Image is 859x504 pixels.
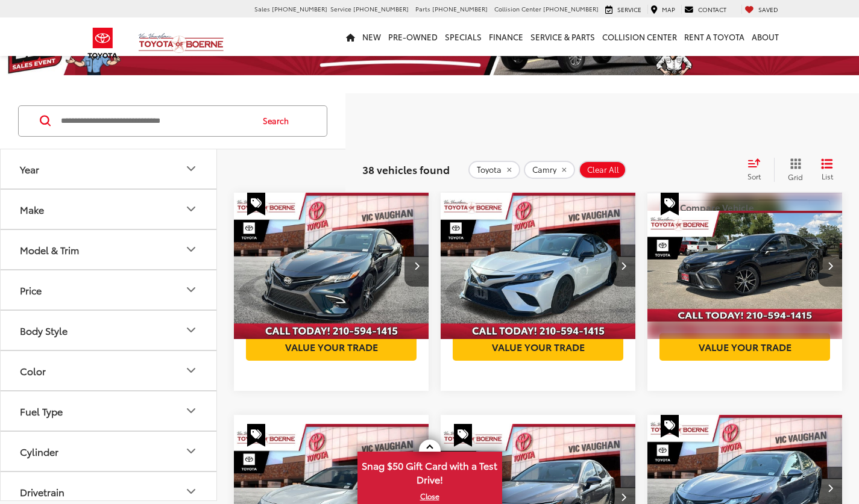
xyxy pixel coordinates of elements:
[359,453,501,490] span: Snag $50 Gift Card with a Test Drive!
[647,193,843,339] div: 2024 Toyota Camry SE Nightshade 0
[138,33,224,54] img: Vic Vaughan Toyota of Boerne
[184,202,198,216] div: Make
[272,4,327,13] span: [PHONE_NUMBER]
[184,282,198,297] div: Price
[454,424,472,447] span: Special
[647,5,678,14] a: Map
[432,4,488,13] span: [PHONE_NUMBER]
[818,244,842,287] button: Next image
[20,486,65,497] div: Drivetrain
[404,244,429,287] button: Next image
[741,5,781,14] a: My Saved Vehicles
[1,230,218,269] button: Model & TrimModel & Trim
[602,5,644,14] a: Service
[747,171,761,181] span: Sort
[477,165,502,175] span: Toyota
[543,4,599,13] span: [PHONE_NUMBER]
[647,193,843,339] a: 2024 Toyota Camry SE Nightshade2024 Toyota Camry SE Nightshade2024 Toyota Camry SE Nightshade2024...
[362,162,450,176] span: 38 vehicles found
[233,193,430,339] div: 2018 Toyota Camry SE 0
[1,351,218,390] button: ColorColor
[647,193,843,340] img: 2024 Toyota Camry SE Nightshade
[184,403,198,418] div: Fuel Type
[494,4,541,13] span: Collision Center
[254,4,270,13] span: Sales
[527,17,599,56] a: Service & Parts: Opens in a new tab
[20,244,79,255] div: Model & Trim
[579,161,626,179] button: Clear All
[441,17,485,56] a: Specials
[1,432,218,471] button: CylinderCylinder
[599,17,681,56] a: Collision Center
[251,106,306,136] button: Search
[247,193,265,216] span: Special
[485,17,527,56] a: Finance
[415,4,430,13] span: Parts
[20,163,39,175] div: Year
[247,424,265,447] span: Special
[788,172,803,182] span: Grid
[20,325,68,336] div: Body Style
[385,17,441,56] a: Pre-Owned
[661,415,679,438] span: Special
[80,23,125,63] img: Toyota
[1,391,218,431] button: Fuel TypeFuel Type
[532,165,556,175] span: Camry
[184,363,198,378] div: Color
[662,5,675,14] span: Map
[184,444,198,458] div: Cylinder
[184,484,198,499] div: Drivetrain
[1,270,218,310] button: PricePrice
[353,4,409,13] span: [PHONE_NUMBER]
[233,193,430,340] img: 2018 Toyota Camry SE
[661,193,679,216] span: Special
[774,158,812,182] button: Grid View
[1,190,218,229] button: MakeMake
[440,193,637,339] div: 2022 Toyota Camry TRD V6 0
[20,405,63,417] div: Fuel Type
[184,242,198,257] div: Model & Trim
[233,193,430,339] a: 2018 Toyota Camry SE2018 Toyota Camry SE2018 Toyota Camry SE2018 Toyota Camry SE
[812,158,842,182] button: List View
[60,107,251,135] input: Search by Make, Model, or Keyword
[330,4,351,13] span: Service
[698,5,726,14] span: Contact
[741,158,774,182] button: Select sort value
[20,446,58,457] div: Cylinder
[342,17,359,56] a: Home
[524,161,575,179] button: remove Camry
[587,165,619,175] span: Clear All
[821,171,833,181] span: List
[758,5,778,14] span: Saved
[1,311,218,350] button: Body StyleBody Style
[359,17,385,56] a: New
[440,193,637,339] a: 2022 Toyota Camry TRD V62022 Toyota Camry TRD V62022 Toyota Camry TRD V62022 Toyota Camry TRD V6
[440,193,637,340] img: 2022 Toyota Camry TRD V6
[20,204,44,215] div: Make
[617,5,641,14] span: Service
[681,17,748,56] a: Rent a Toyota
[1,149,218,188] button: YearYear
[20,284,42,296] div: Price
[611,244,635,287] button: Next image
[681,5,729,14] a: Contact
[748,17,782,56] a: About
[468,161,520,179] button: remove Toyota
[184,161,198,176] div: Year
[20,365,46,376] div: Color
[184,323,198,337] div: Body Style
